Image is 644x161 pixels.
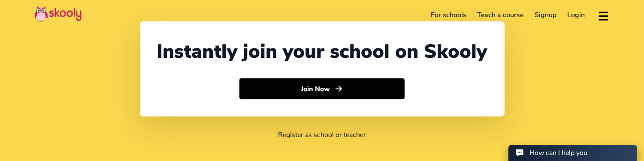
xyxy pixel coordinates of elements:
button: menu outline [597,8,610,22]
a: Register as school or teacher [278,130,366,140]
img: Skooly [34,6,82,22]
a: For schools [425,8,472,22]
div: Instantly join your school on Skooly [157,39,487,65]
ion-icon: arrow forward outline [334,84,343,93]
a: Login [562,8,591,22]
button: Join Nowarrow forward outline [239,78,405,100]
a: Teach a course [472,8,529,22]
a: Signup [529,8,562,22]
